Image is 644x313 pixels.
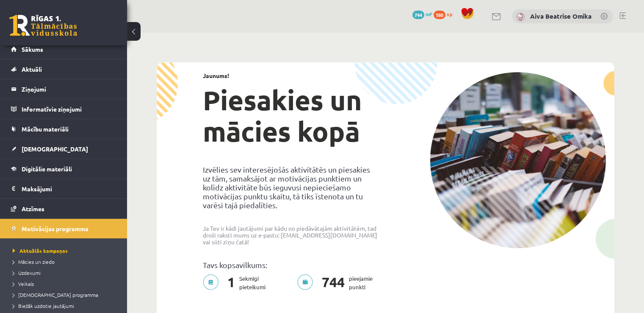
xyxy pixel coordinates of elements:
a: Rīgas 1. Tālmācības vidusskola [9,15,77,36]
span: Mācību materiāli [22,125,69,133]
span: 1 [223,274,239,291]
a: Uzdevumi [13,269,119,277]
a: 180 xp [434,11,456,17]
span: 744 [412,11,424,19]
a: Atzīmes [11,199,116,218]
a: Mācību materiāli [11,119,116,139]
span: mP [426,11,432,17]
p: Sekmīgi pieteikumi [203,274,271,291]
span: Veikals [13,280,34,287]
span: 180 [434,11,445,19]
a: Veikals [13,280,119,288]
span: Digitālie materiāli [22,165,72,173]
a: Ziņojumi [11,79,116,99]
p: Tavs kopsavilkums: [203,260,379,269]
legend: Informatīvie ziņojumi [22,99,116,119]
span: Motivācijas programma [22,225,88,232]
a: Aiva Beatrise Omika [530,12,591,20]
img: Aiva Beatrise Omika [516,13,525,21]
a: Digitālie materiāli [11,159,116,179]
strong: Jaunums! [203,72,229,79]
span: [DEMOGRAPHIC_DATA] [22,145,88,153]
span: Aktuālās kampaņas [13,247,68,254]
a: Mācies un ziedo [13,258,119,265]
p: Izvēlies sev interesējošās aktivitātēs un piesakies uz tām, samaksājot ar motivācijas punktiem un... [203,165,379,210]
legend: Ziņojumi [22,79,116,99]
span: xp [447,11,452,17]
a: Informatīvie ziņojumi [11,99,116,119]
a: Biežāk uzdotie jautājumi [13,302,119,310]
span: Mācies un ziedo [13,258,55,265]
span: Atzīmes [22,205,44,212]
p: Ja Tev ir kādi jautājumi par kādu no piedāvātajām aktivitātēm, tad droši raksti mums uz e-pastu: ... [203,225,379,245]
img: campaign-image-1c4f3b39ab1f89d1fca25a8facaab35ebc8e40cf20aedba61fd73fb4233361ac.png [430,72,606,248]
a: Sākums [11,39,116,59]
a: [DEMOGRAPHIC_DATA] [11,139,116,159]
p: pieejamie punkti [297,274,378,291]
h1: Piesakies un mācies kopā [203,84,379,147]
a: Aktuālās kampaņas [13,247,119,254]
legend: Maksājumi [22,179,116,198]
a: 744 mP [412,11,432,17]
a: Aktuāli [11,59,116,79]
a: Motivācijas programma [11,219,116,238]
a: [DEMOGRAPHIC_DATA] programma [13,291,119,299]
a: Maksājumi [11,179,116,198]
span: [DEMOGRAPHIC_DATA] programma [13,291,98,298]
span: Sākums [22,45,43,53]
span: Uzdevumi [13,269,41,276]
span: Aktuāli [22,65,42,73]
span: Biežāk uzdotie jautājumi [13,302,74,309]
span: 744 [318,274,349,291]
